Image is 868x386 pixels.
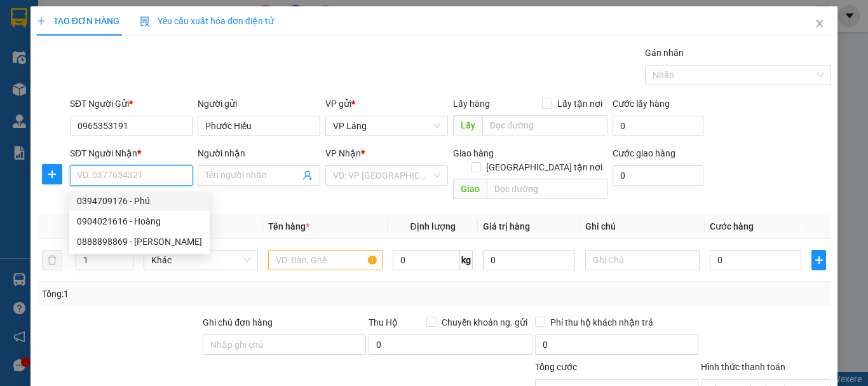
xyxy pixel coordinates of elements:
[140,17,150,27] img: icon
[580,214,705,239] th: Ghi chú
[487,179,607,199] input: Dọc đường
[42,164,62,184] button: plus
[203,317,273,327] label: Ghi chú đơn hàng
[453,148,494,158] span: Giao hàng
[812,255,825,265] span: plus
[645,48,684,58] label: Gán nhãn
[710,221,754,231] span: Cước hàng
[482,115,607,135] input: Dọc đường
[268,250,383,270] input: VD: Bàn, Ghế
[369,317,398,327] span: Thu Hộ
[69,231,210,252] div: 0888898869 - Mạnh Đạt
[77,214,202,228] div: 0904021616 - Hoàng
[585,250,700,270] input: Ghi Chú
[453,99,490,109] span: Lấy hàng
[203,334,366,355] input: Ghi chú đơn hàng
[70,146,193,160] div: SĐT Người Nhận
[613,116,703,136] input: Cước lấy hàng
[42,287,336,301] div: Tổng: 1
[69,191,210,211] div: 0394709176 - Phú
[77,194,202,208] div: 0394709176 - Phú
[140,16,274,26] span: Yêu cầu xuất hóa đơn điện tử
[453,179,487,199] span: Giao
[483,221,530,231] span: Giá trị hàng
[453,115,482,135] span: Lấy
[42,250,62,270] button: delete
[483,250,574,270] input: 0
[460,250,473,270] span: kg
[69,211,210,231] div: 0904021616 - Hoàng
[302,170,313,181] span: user-add
[333,116,440,135] span: VP Láng
[268,221,309,231] span: Tên hàng
[437,315,532,329] span: Chuyển khoản ng. gửi
[410,221,455,231] span: Định lượng
[613,165,703,186] input: Cước giao hàng
[613,99,670,109] label: Cước lấy hàng
[552,97,607,111] span: Lấy tận nơi
[77,235,202,249] div: 0888898869 - [PERSON_NAME]
[545,315,658,329] span: Phí thu hộ khách nhận trả
[70,97,193,111] div: SĐT Người Gửi
[613,148,675,158] label: Cước giao hàng
[481,160,607,174] span: [GEOGRAPHIC_DATA] tận nơi
[802,6,837,42] button: Close
[325,97,448,111] div: VP gửi
[37,17,46,25] span: plus
[151,251,250,270] span: Khác
[701,362,785,372] label: Hình thức thanh toán
[535,362,577,372] span: Tổng cước
[198,146,320,160] div: Người nhận
[198,97,320,111] div: Người gửi
[43,169,62,179] span: plus
[325,148,361,158] span: VP Nhận
[37,16,119,26] span: TẠO ĐƠN HÀNG
[811,250,826,270] button: plus
[815,18,825,29] span: close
